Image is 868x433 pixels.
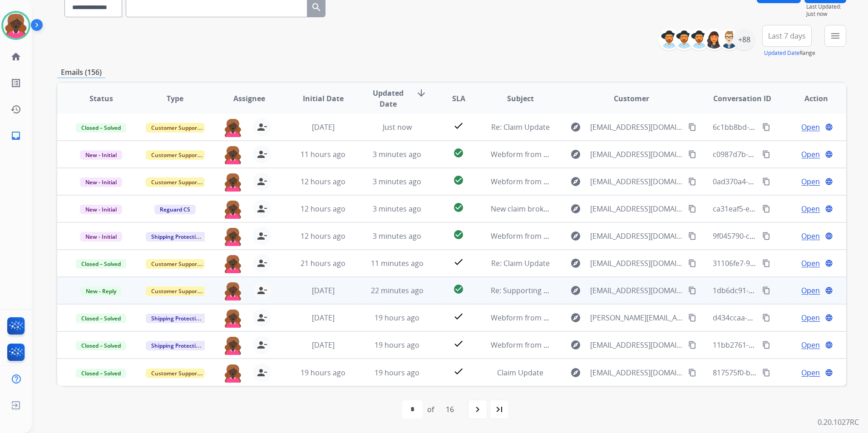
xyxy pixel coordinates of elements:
span: [EMAIL_ADDRESS][DOMAIN_NAME] [590,231,683,241]
span: Re: Claim Update [491,258,550,268]
span: [EMAIL_ADDRESS][DOMAIN_NAME] [590,367,683,378]
img: avatar [3,13,29,38]
span: New - Initial [80,177,122,187]
span: Webform from [EMAIL_ADDRESS][DOMAIN_NAME] on [DATE] [491,149,696,159]
span: Open [801,258,820,269]
span: Conversation ID [713,93,771,104]
span: 12 hours ago [301,204,345,214]
mat-icon: check_circle [453,175,464,186]
span: 11bb2761-3e68-4b15-8acf-66d6df65678b [713,340,851,350]
mat-icon: check_circle [453,284,464,295]
mat-icon: language [825,314,833,322]
span: Open [801,176,820,187]
span: 12 hours ago [301,231,345,241]
span: Open [801,122,820,133]
span: Customer Support [146,369,205,378]
span: 0ad370a4-8d80-402d-9f99-f072dc114685 [713,177,850,187]
img: agent-avatar [224,145,242,164]
mat-icon: person_remove [256,149,267,160]
span: c0987d7b-be49-4256-a992-219a6634920a [713,149,853,159]
img: agent-avatar [224,227,242,246]
img: agent-avatar [224,364,242,383]
mat-icon: person_remove [256,231,267,241]
span: 11 minutes ago [371,258,424,268]
span: 3 minutes ago [373,177,421,187]
mat-icon: arrow_downward [416,88,427,98]
span: 19 hours ago [375,368,419,378]
div: +88 [733,29,755,50]
mat-icon: search [311,2,322,13]
mat-icon: content_copy [762,369,770,377]
span: Open [801,340,820,350]
span: Shipping Protection [146,341,208,350]
button: Updated Date [764,49,799,57]
span: 31106fe7-9738-4277-8dc3-2348150d2184 [713,258,851,268]
mat-icon: person_remove [256,176,267,187]
span: [DATE] [312,313,335,323]
span: Just now [806,10,846,18]
span: Open [801,367,820,378]
span: Customer Support [146,177,205,187]
mat-icon: navigate_next [472,404,483,415]
mat-icon: explore [570,258,581,269]
span: Customer [614,93,649,104]
mat-icon: language [825,205,833,213]
mat-icon: person_remove [256,367,267,378]
mat-icon: history [10,104,21,115]
span: 3 minutes ago [373,204,421,214]
img: agent-avatar [224,200,242,219]
mat-icon: content_copy [688,369,696,377]
img: agent-avatar [224,281,242,300]
span: Closed – Solved [76,123,126,133]
span: Customer Support [146,123,205,133]
mat-icon: explore [570,340,581,350]
mat-icon: content_copy [688,286,696,295]
span: 3 minutes ago [373,149,421,159]
mat-icon: content_copy [688,205,696,213]
span: SLA [452,93,465,104]
mat-icon: person_remove [256,122,267,133]
span: Status [89,93,113,104]
mat-icon: last_page [494,404,505,415]
span: Customer Support [146,286,205,296]
mat-icon: list_alt [10,78,21,89]
mat-icon: content_copy [688,259,696,267]
mat-icon: content_copy [762,259,770,267]
span: Assignee [233,93,265,104]
span: [EMAIL_ADDRESS][DOMAIN_NAME] [590,258,683,269]
img: agent-avatar [224,172,242,192]
mat-icon: language [825,259,833,267]
mat-icon: check_circle [453,202,464,213]
img: agent-avatar [224,309,242,328]
span: Webform from [EMAIL_ADDRESS][DOMAIN_NAME] on [DATE] [491,340,696,350]
span: Webform from [EMAIL_ADDRESS][DOMAIN_NAME] on [DATE] [491,231,696,241]
mat-icon: language [825,123,833,131]
span: Open [801,149,820,160]
mat-icon: content_copy [762,341,770,349]
span: New - Reply [80,286,122,296]
span: 9f045790-cb9d-461e-93b6-eb98449559d9 [713,231,853,241]
span: New - Initial [80,205,122,214]
mat-icon: content_copy [688,123,696,131]
span: [DATE] [312,340,335,350]
mat-icon: content_copy [762,232,770,240]
mat-icon: content_copy [762,177,770,186]
span: Last 7 days [768,34,806,38]
span: [EMAIL_ADDRESS][DOMAIN_NAME] [590,122,683,133]
mat-icon: explore [570,176,581,187]
mat-icon: explore [570,231,581,241]
span: [DATE] [312,122,335,132]
mat-icon: content_copy [688,232,696,240]
mat-icon: content_copy [762,286,770,295]
span: [EMAIL_ADDRESS][DOMAIN_NAME] [590,285,683,296]
mat-icon: person_remove [256,203,267,214]
span: 817575f0-b01a-40b8-ab33-7c80f6821132 [713,368,850,378]
span: Closed – Solved [76,259,126,269]
mat-icon: check [453,311,464,322]
span: New - Initial [80,232,122,241]
span: Re: Claim Update [491,122,550,132]
span: 11 hours ago [301,149,345,159]
th: Action [772,83,846,114]
span: Initial Date [303,93,344,104]
mat-icon: check [453,120,464,131]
